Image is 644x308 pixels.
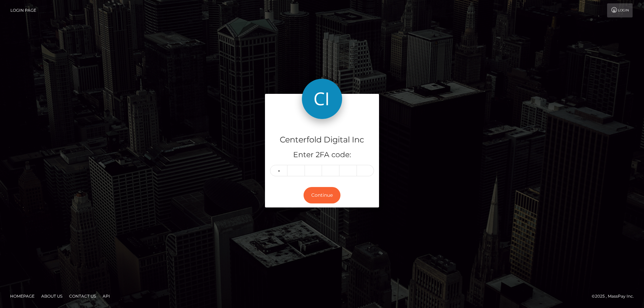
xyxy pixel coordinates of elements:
[100,291,113,301] a: API
[270,150,374,160] h5: Enter 2FA code:
[302,79,342,119] img: Centerfold Digital Inc
[607,3,633,17] a: Login
[10,3,36,17] a: Login Page
[7,291,37,301] a: Homepage
[270,134,374,146] h4: Centerfold Digital Inc
[39,291,65,301] a: About Us
[66,291,99,301] a: Contact Us
[304,187,340,203] button: Continue
[592,293,639,300] div: © 2025 , MassPay Inc.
